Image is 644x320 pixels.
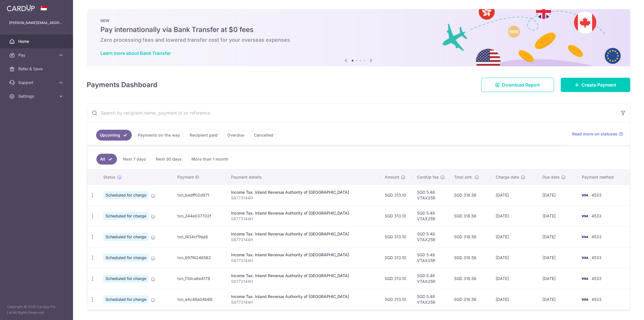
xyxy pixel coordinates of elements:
p: S8773144H [231,299,376,305]
td: SGD 5.48 VTAX25R [412,247,449,268]
p: NEW [100,18,617,23]
a: Payments on the way [134,130,184,141]
span: Scheduled for charge [103,191,149,199]
span: Read more on statuses [572,131,617,137]
a: Read more on statuses [572,131,623,137]
td: SGD 5.48 VTAX25R [412,226,449,247]
th: Payment method [577,170,630,185]
a: Overdue [224,130,248,141]
td: SGD 318.58 [449,226,491,247]
td: SGD 5.48 VTAX25R [412,205,449,226]
td: [DATE] [491,226,538,247]
span: Scheduled for charge [103,295,149,303]
a: Upcoming [96,130,132,141]
span: Charge date [496,174,519,180]
td: SGD 318.58 [449,268,491,289]
h5: Pay internationally via Bank Transfer at $0 fees [100,25,617,34]
td: [DATE] [538,268,577,289]
td: SGD 313.10 [380,205,412,226]
span: 4533 [592,213,602,218]
td: txn_e4c48e04b66 [173,289,226,310]
th: Payment details [226,170,380,185]
td: [DATE] [538,185,577,205]
a: Next 30 days [152,154,185,165]
img: CardUp [7,5,35,11]
span: 4533 [592,297,602,302]
span: 4533 [592,234,602,239]
td: SGD 313.10 [380,268,412,289]
img: Bank Card [579,233,590,240]
td: txn_344e037702f [173,205,226,226]
a: Cancelled [250,130,277,141]
span: Refer & Save [18,66,56,72]
td: [DATE] [491,205,538,226]
img: Bank transfer banner [87,9,630,66]
td: SGD 318.58 [449,185,491,205]
td: SGD 313.10 [380,289,412,310]
span: Pay [18,52,56,58]
div: Income Tax. Inland Revenue Authority of [GEOGRAPHIC_DATA] [231,189,376,195]
p: S8773144H [231,195,376,201]
td: txn_bedff02d971 [173,185,226,205]
a: All [96,154,117,165]
span: 4533 [592,276,602,281]
a: Recipient paid [186,130,221,141]
img: Bank Card [579,275,590,282]
td: SGD 313.10 [380,247,412,268]
span: Due date [542,174,560,180]
td: SGD 5.48 VTAX25R [412,289,449,310]
td: [DATE] [538,247,577,268]
img: Bank Card [579,296,590,303]
p: S8773144H [231,216,376,222]
a: Create Payment [561,78,630,92]
span: Settings [18,93,56,99]
div: Income Tax. Inland Revenue Authority of [GEOGRAPHIC_DATA] [231,231,376,237]
h6: Zero processing fees and lowered transfer cost for your overseas expenses [100,37,617,43]
span: Scheduled for charge [103,275,149,283]
p: [PERSON_NAME][EMAIL_ADDRESS][PERSON_NAME][DOMAIN_NAME] [9,20,64,26]
div: Income Tax. Inland Revenue Authority of [GEOGRAPHIC_DATA] [231,252,376,258]
a: More than 1 month [188,154,232,165]
h4: Payments Dashboard [87,80,157,90]
td: [DATE] [491,268,538,289]
a: Next 7 days [119,154,150,165]
td: [DATE] [491,289,538,310]
td: SGD 318.58 [449,247,491,268]
p: S8773144H [231,279,376,284]
p: S8773144H [231,237,376,243]
span: Total amt. [454,174,473,180]
td: SGD 318.58 [449,289,491,310]
span: 4533 [592,193,602,197]
td: SGD 313.10 [380,226,412,247]
div: Income Tax. Inland Revenue Authority of [GEOGRAPHIC_DATA] [231,273,376,279]
div: Income Tax. Inland Revenue Authority of [GEOGRAPHIC_DATA] [231,210,376,216]
span: Scheduled for charge [103,233,149,241]
td: txn_697f4246562 [173,247,226,268]
th: Payment ID [173,170,226,185]
td: [DATE] [538,289,577,310]
td: txn_f434cf1fea8 [173,226,226,247]
td: [DATE] [491,247,538,268]
td: [DATE] [491,185,538,205]
span: 4533 [592,255,602,260]
td: SGD 5.48 VTAX25R [412,185,449,205]
a: Download Report [481,78,554,92]
input: Search by recipient name, payment id or reference [87,104,616,122]
img: Bank Card [579,192,590,199]
td: [DATE] [538,226,577,247]
span: Scheduled for charge [103,254,149,262]
span: Create Payment [582,81,616,88]
p: S8773144H [231,258,376,263]
td: SGD 318.58 [449,205,491,226]
td: SGD 5.48 VTAX25R [412,268,449,289]
span: Amount [385,174,399,180]
span: Download Report [502,81,540,88]
img: Bank Card [579,254,590,261]
a: Learn more about Bank Transfer [100,50,171,56]
span: Support [18,80,56,85]
td: [DATE] [538,205,577,226]
div: Income Tax. Inland Revenue Authority of [GEOGRAPHIC_DATA] [231,294,376,299]
span: Status [103,174,116,180]
span: Home [18,39,56,44]
img: Bank Card [579,213,590,219]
